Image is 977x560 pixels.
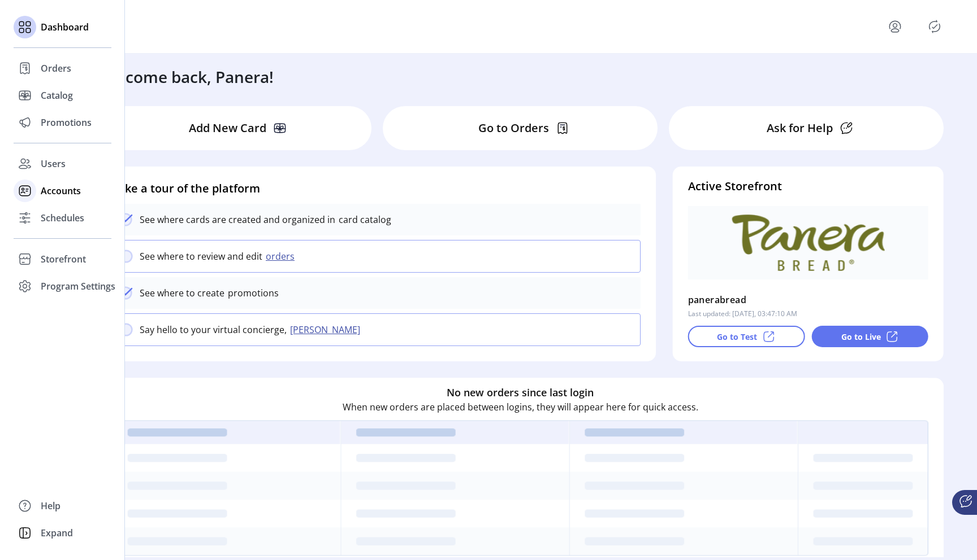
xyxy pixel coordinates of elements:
[189,120,266,137] p: Add New Card
[688,178,928,195] h4: Active Storefront
[140,213,335,226] p: See where cards are created and organized in
[841,331,881,343] p: Go to Live
[41,526,73,540] span: Expand
[112,180,641,197] h4: Take a tour of the platform
[41,279,115,293] span: Program Settings
[287,323,367,336] button: [PERSON_NAME]
[335,213,391,226] p: card catalog
[140,286,224,300] p: See where to create
[688,309,797,319] p: Last updated: [DATE], 03:47:10 AM
[41,62,71,75] span: Orders
[886,17,904,36] button: menu
[688,291,746,309] p: panerabread
[478,120,549,137] p: Go to Orders
[41,20,89,34] span: Dashboard
[41,157,66,170] span: Users
[224,286,279,300] p: promotions
[926,17,944,36] button: Publisher Panel
[717,331,757,343] p: Go to Test
[343,400,698,414] p: When new orders are placed between logins, they will appear here for quick access.
[767,120,833,137] p: Ask for Help
[41,116,92,129] span: Promotions
[97,65,274,89] h3: Welcome back, Panera!
[41,211,84,225] span: Schedules
[41,184,81,198] span: Accounts
[41,252,86,266] span: Storefront
[140,323,287,336] p: Say hello to your virtual concierge,
[140,250,262,263] p: See where to review and edit
[41,499,60,513] span: Help
[41,89,73,102] span: Catalog
[447,385,594,400] h6: No new orders since last login
[262,250,301,263] button: orders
